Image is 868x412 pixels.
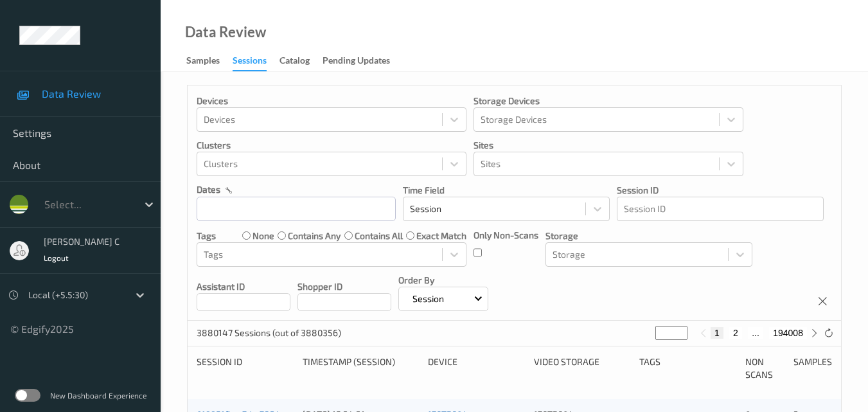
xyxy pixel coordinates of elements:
[416,229,466,242] label: exact match
[748,327,763,339] button: ...
[279,54,310,70] div: Catalog
[197,94,466,107] p: Devices
[617,184,824,197] p: Session ID
[197,327,341,339] p: 3880147 Sessions (out of 3880356)
[403,184,610,197] p: Time Field
[769,327,807,339] button: 194008
[252,229,274,242] label: none
[197,229,216,242] p: Tags
[408,292,448,305] p: Session
[185,26,266,39] div: Data Review
[323,54,390,70] div: Pending Updates
[545,229,752,242] p: Storage
[745,355,784,381] div: Non Scans
[474,94,743,107] p: Storage Devices
[279,52,323,70] a: Catalog
[474,229,538,242] p: Only Non-Scans
[474,139,743,152] p: Sites
[793,355,832,381] div: Samples
[186,54,220,70] div: Samples
[233,54,267,71] div: Sessions
[639,355,736,381] div: Tags
[197,139,466,152] p: Clusters
[288,229,341,242] label: contains any
[233,52,279,71] a: Sessions
[428,355,525,381] div: Device
[297,280,391,293] p: Shopper ID
[711,327,723,339] button: 1
[323,52,403,70] a: Pending Updates
[398,274,488,287] p: Order By
[197,280,290,293] p: Assistant ID
[197,355,294,381] div: Session ID
[197,183,220,196] p: dates
[186,52,233,70] a: Samples
[355,229,403,242] label: contains all
[303,355,419,381] div: Timestamp (Session)
[729,327,742,339] button: 2
[534,355,631,381] div: Video Storage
